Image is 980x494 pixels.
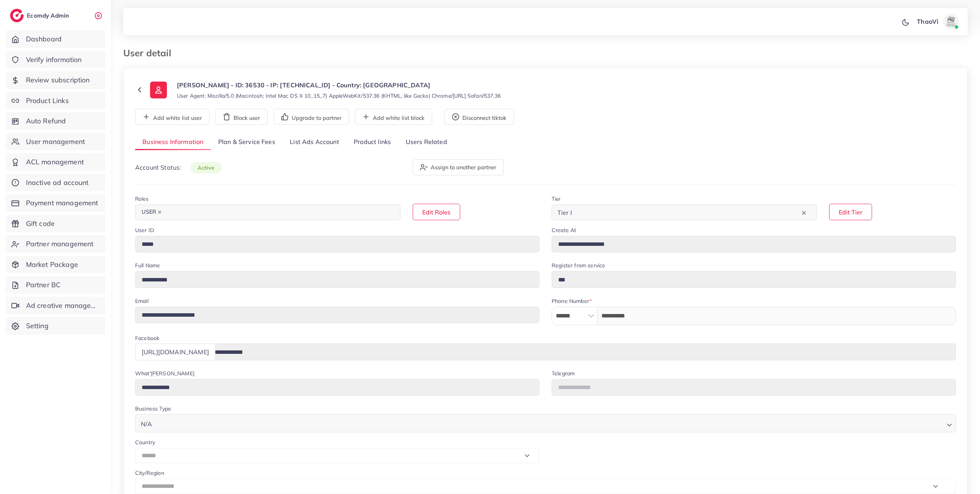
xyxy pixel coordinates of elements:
[26,239,94,249] span: Partner management
[552,226,576,234] label: Create At
[139,419,154,430] span: N/A
[135,195,149,203] label: Roles
[216,109,268,125] button: Block user
[26,321,49,331] span: Setting
[138,207,165,218] span: USER
[6,256,105,273] a: Market Package
[211,134,283,150] a: Plan & Service Fees
[135,334,159,342] label: Facebook
[135,262,160,269] label: Full Name
[6,112,105,130] a: Auto Refund
[6,30,105,48] a: Dashboard
[413,204,460,220] button: Edit Roles
[6,235,105,253] a: Partner management
[913,14,962,29] a: ThaoViavatar
[135,297,149,305] label: Email
[135,414,956,432] div: Search for option
[283,134,346,150] a: List Ads Account
[135,204,400,220] div: Search for option
[556,207,573,218] span: Tier I
[135,226,154,234] label: User ID
[135,163,222,172] p: Account Status:
[123,47,177,59] h3: User detail
[26,75,90,85] span: Review subscription
[6,276,105,294] a: Partner BC
[26,137,85,147] span: User management
[355,109,432,125] button: Add white list block
[26,198,98,208] span: Payment management
[26,55,82,65] span: Verify information
[943,14,959,29] img: avatar
[829,204,872,220] button: Edit Tier
[6,317,105,335] a: Setting
[6,297,105,314] a: Ad creative management
[135,344,215,360] div: [URL][DOMAIN_NAME]
[552,370,575,377] label: Telegram
[6,153,105,171] a: ACL management
[177,80,501,90] p: [PERSON_NAME] - ID: 36530 - IP: [TECHNICAL_ID] - Country: [GEOGRAPHIC_DATA]
[26,260,78,270] span: Market Package
[274,109,349,125] button: Upgrade to partner
[10,9,24,22] img: logo
[26,157,84,167] span: ACL management
[6,133,105,150] a: User management
[166,206,390,218] input: Search for option
[552,262,605,269] label: Register from service
[154,417,944,430] input: Search for option
[552,204,817,220] div: Search for option
[135,469,164,477] label: City/Region
[26,178,89,188] span: Inactive ad account
[150,82,167,98] img: ic-user-info.36bf1079.svg
[26,219,55,229] span: Gift code
[552,297,592,305] label: Phone Number
[177,92,501,100] small: User Agent: Mozilla/5.0 (Macintosh; Intel Mac OS X 10_15_7) AppleWebKit/537.36 (KHTML, like Gecko...
[574,206,800,218] input: Search for option
[6,92,105,110] a: Product Links
[135,370,194,377] label: What'[PERSON_NAME]
[135,405,171,412] label: Business Type
[346,134,398,150] a: Product links
[26,34,62,44] span: Dashboard
[552,195,561,203] label: Tier
[802,208,806,217] button: Clear Selected
[26,96,69,106] span: Product Links
[158,210,162,214] button: Deselect USER
[444,109,514,125] button: Disconnect tiktok
[6,174,105,191] a: Inactive ad account
[190,162,222,173] span: active
[135,438,155,446] label: Country
[917,17,938,26] p: ThaoVi
[6,215,105,232] a: Gift code
[26,301,100,311] span: Ad creative management
[27,12,71,19] h2: Ecomdy Admin
[135,109,209,125] button: Add white list user
[135,134,211,150] a: Business Information
[398,134,454,150] a: Users Related
[26,280,61,290] span: Partner BC
[26,116,66,126] span: Auto Refund
[413,159,504,175] button: Assign to another partner
[6,71,105,89] a: Review subscription
[10,9,71,22] a: logoEcomdy Admin
[6,194,105,212] a: Payment management
[6,51,105,69] a: Verify information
